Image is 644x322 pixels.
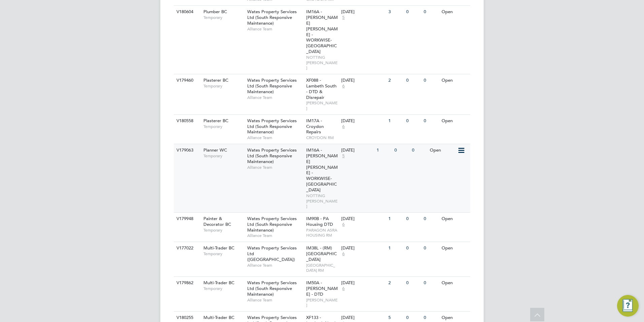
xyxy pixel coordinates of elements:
[247,245,297,262] span: Wates Property Services Ltd ([GEOGRAPHIC_DATA])
[175,213,198,225] div: V179948
[341,251,346,257] span: 6
[175,144,198,157] div: V179063
[341,315,385,321] div: [DATE]
[247,95,303,100] span: Alliance Team
[341,286,346,292] span: 6
[306,193,338,209] span: NOTTING [PERSON_NAME]
[422,213,440,225] div: 0
[341,147,373,153] div: [DATE]
[393,144,410,157] div: 0
[341,83,346,89] span: 6
[440,277,469,289] div: Open
[175,115,198,127] div: V180558
[306,297,338,308] span: [PERSON_NAME]
[247,297,303,303] span: Alliance Team
[175,6,198,18] div: V180604
[203,227,244,233] span: Temporary
[203,286,244,291] span: Temporary
[203,83,244,89] span: Temporary
[247,263,303,268] span: Alliance Team
[387,277,404,289] div: 2
[617,295,639,317] button: Engage Resource Center
[203,153,244,159] span: Temporary
[247,280,297,297] span: Wates Property Services Ltd (South Responsive Maintenance)
[306,118,324,135] span: IM17A - Croydon Repairs
[306,216,333,227] span: IM90B - PA Housing DTD
[405,74,422,87] div: 0
[306,100,338,111] span: [PERSON_NAME]
[203,9,227,15] span: Plumber BC
[440,242,469,254] div: Open
[341,245,385,251] div: [DATE]
[405,6,422,18] div: 0
[405,213,422,225] div: 0
[306,227,338,238] span: PARAGON ASRA HOUSING RM
[405,115,422,127] div: 0
[341,124,346,130] span: 6
[203,315,234,320] span: Multi-Trader BC
[341,15,346,21] span: 5
[247,9,297,26] span: Wates Property Services Ltd (South Responsive Maintenance)
[203,147,227,153] span: Planner WC
[341,9,385,15] div: [DATE]
[341,216,385,222] div: [DATE]
[422,277,440,289] div: 0
[422,242,440,254] div: 0
[341,222,346,227] span: 6
[247,147,297,164] span: Wates Property Services Ltd (South Responsive Maintenance)
[203,216,231,227] span: Painter & Decorator BC
[306,55,338,71] span: NOTTING [PERSON_NAME]
[422,74,440,87] div: 0
[203,251,244,257] span: Temporary
[440,74,469,87] div: Open
[422,115,440,127] div: 0
[387,74,404,87] div: 2
[341,118,385,124] div: [DATE]
[306,280,338,297] span: IM50A - [PERSON_NAME] - DTD
[247,77,297,95] span: Wates Property Services Ltd (South Responsive Maintenance)
[203,77,228,83] span: Plasterer BC
[203,118,228,124] span: Plasterer BC
[247,165,303,170] span: Alliance Team
[175,242,198,254] div: V177022
[203,124,244,129] span: Temporary
[387,213,404,225] div: 1
[247,233,303,238] span: Alliance Team
[247,26,303,32] span: Alliance Team
[341,153,346,159] span: 5
[203,280,234,286] span: Multi-Trader BC
[387,115,404,127] div: 1
[306,9,338,54] span: IM16A - [PERSON_NAME] [PERSON_NAME] - WORKWISE- [GEOGRAPHIC_DATA]
[247,118,297,135] span: Wates Property Services Ltd (South Responsive Maintenance)
[422,6,440,18] div: 0
[247,216,297,233] span: Wates Property Services Ltd (South Responsive Maintenance)
[440,6,469,18] div: Open
[428,144,457,157] div: Open
[175,74,198,87] div: V179460
[375,144,392,157] div: 1
[306,245,337,262] span: IM38L - (RM) [GEOGRAPHIC_DATA]
[203,245,234,251] span: Multi-Trader BC
[440,213,469,225] div: Open
[341,78,385,83] div: [DATE]
[247,135,303,140] span: Alliance Team
[175,277,198,289] div: V179862
[387,6,404,18] div: 3
[405,242,422,254] div: 0
[203,15,244,20] span: Temporary
[306,263,338,273] span: [GEOGRAPHIC_DATA] RM
[306,147,338,193] span: IM16A - [PERSON_NAME] [PERSON_NAME] - WORKWISE- [GEOGRAPHIC_DATA]
[306,77,336,100] span: XF088 - Lambeth South - DTD & Disrepair
[306,135,338,140] span: CROYDON RM
[405,277,422,289] div: 0
[341,280,385,286] div: [DATE]
[387,242,404,254] div: 1
[410,144,428,157] div: 0
[440,115,469,127] div: Open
